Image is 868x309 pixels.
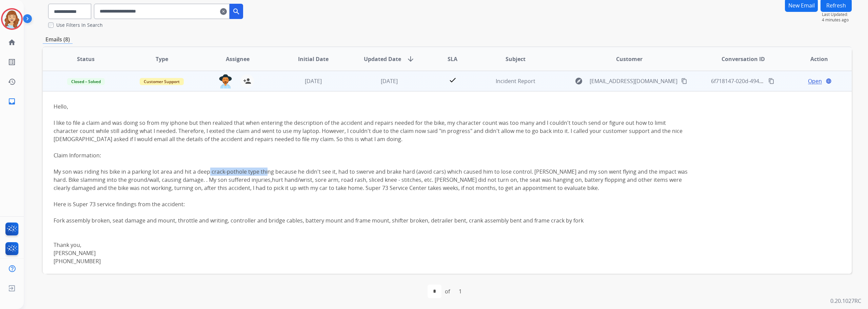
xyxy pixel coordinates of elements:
[616,55,643,63] span: Customer
[219,74,232,89] img: agent-avatar
[54,249,689,257] div: [PERSON_NAME]
[298,55,329,63] span: Initial Date
[826,78,832,84] mat-icon: language
[77,55,95,63] span: Status
[56,22,103,28] label: Use Filters In Search
[364,55,401,63] span: Updated Date
[54,102,689,265] div: Hello,
[506,55,526,63] span: Subject
[711,77,813,85] span: 6f718147-020d-494c-a312-53989cfd2e5b
[54,241,689,249] div: Thank you,
[54,151,689,159] div: Claim Information:
[220,7,227,16] mat-icon: clear
[822,12,852,17] span: Last Updated:
[54,168,689,192] div: My son was riding his bike in a parking lot area and hit a deep crack-pothole type thing because ...
[830,297,861,305] p: 0.20.1027RC
[575,77,583,85] mat-icon: explore
[407,55,415,63] mat-icon: arrow_downward
[8,78,16,86] mat-icon: history
[54,200,689,208] div: Here is Super 73 service findings from the accident:
[8,97,16,105] mat-icon: inbox
[54,257,689,265] div: [PHONE_NUMBER]
[226,55,250,63] span: Assignee
[445,287,450,295] div: of
[2,9,21,28] img: avatar
[448,55,457,63] span: SLA
[140,78,184,85] span: Customer Support
[54,119,689,233] div: I like to file a claim and was doing so from my iphone but then realized that when entering the d...
[681,78,687,84] mat-icon: content_copy
[496,77,535,85] span: Incident Report
[768,78,774,84] mat-icon: content_copy
[232,7,240,16] mat-icon: search
[808,77,822,85] span: Open
[243,77,251,85] mat-icon: person_add
[776,47,852,71] th: Action
[722,55,765,63] span: Conversation ID
[67,78,105,85] span: Closed – Solved
[381,77,398,85] span: [DATE]
[590,77,677,85] span: [EMAIL_ADDRESS][DOMAIN_NAME]
[43,35,73,44] p: Emails (8)
[305,77,322,85] span: [DATE]
[822,17,852,23] span: 4 minutes ago
[453,285,467,298] div: 1
[54,216,689,225] div: Fork assembly broken, seat damage and mount, throttle and writing, controller and bridge cables, ...
[8,38,16,46] mat-icon: home
[156,55,168,63] span: Type
[449,76,457,84] mat-icon: check
[8,58,16,66] mat-icon: list_alt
